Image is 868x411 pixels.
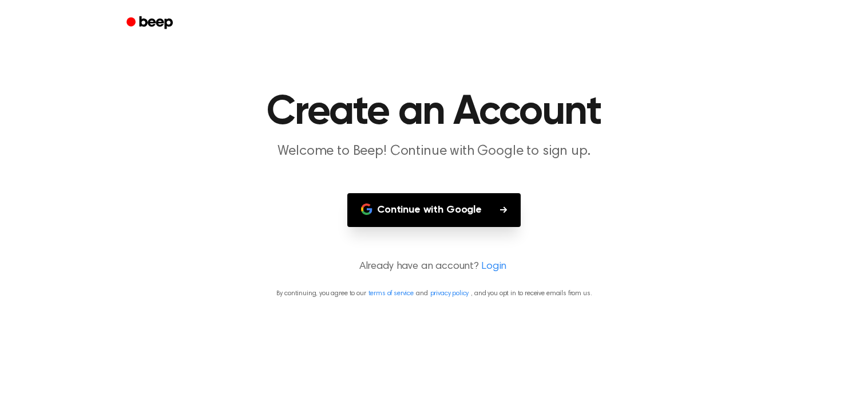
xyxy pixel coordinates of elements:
a: privacy policy [430,290,469,297]
h1: Create an Account [141,92,727,133]
button: Continue with Google [347,193,521,227]
p: Welcome to Beep! Continue with Google to sign up. [215,142,654,161]
a: terms of service [368,290,414,297]
a: Login [481,259,506,275]
p: By continuing, you agree to our and , and you opt in to receive emails from us. [14,288,854,299]
a: Beep [118,12,183,34]
p: Already have an account? [14,259,854,275]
